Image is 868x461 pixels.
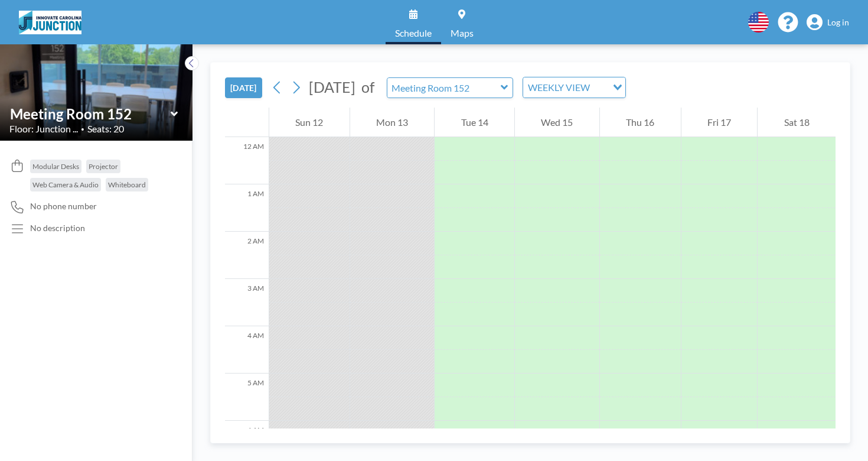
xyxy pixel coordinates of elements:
[81,125,84,133] span: •
[593,80,606,95] input: Search for option
[225,137,269,184] div: 12 AM
[19,11,81,34] img: organization-logo
[309,78,355,96] span: [DATE]
[32,180,99,189] span: Web Camera & Audio
[225,77,262,98] button: [DATE]
[225,232,269,279] div: 2 AM
[108,180,146,189] span: Whiteboard
[269,108,350,137] div: Sun 12
[30,201,97,212] span: No phone number
[600,108,681,137] div: Thu 16
[523,77,625,98] div: Search for option
[451,28,474,38] span: Maps
[758,108,836,137] div: Sat 18
[361,78,374,96] span: of
[10,105,171,122] input: Meeting Room 152
[387,78,501,98] input: Meeting Room 152
[395,28,432,38] span: Schedule
[32,162,79,171] span: Modular Desks
[225,374,269,421] div: 5 AM
[515,108,599,137] div: Wed 15
[9,123,78,135] span: Floor: Junction ...
[435,108,514,137] div: Tue 14
[807,14,849,31] a: Log in
[827,17,849,28] span: Log in
[225,326,269,374] div: 4 AM
[350,108,435,137] div: Mon 13
[89,162,118,171] span: Projector
[526,80,592,95] span: WEEKLY VIEW
[87,123,124,135] span: Seats: 20
[681,108,758,137] div: Fri 17
[225,184,269,232] div: 1 AM
[225,279,269,326] div: 3 AM
[30,223,85,233] div: No description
